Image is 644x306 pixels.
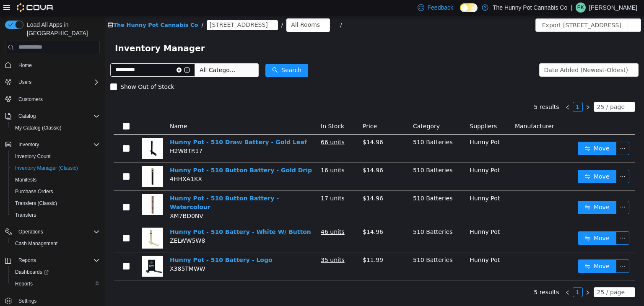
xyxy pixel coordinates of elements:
li: 1 [468,272,478,282]
button: icon: ellipsis [511,126,525,140]
a: Manifests [12,175,40,185]
span: Feedback [428,3,453,12]
span: Dashboards [15,269,49,275]
a: Settings [15,296,40,306]
li: Previous Page [458,86,468,96]
span: Name [65,107,82,114]
span: My Catalog (Classic) [15,124,62,131]
span: X385TMWW [65,250,101,257]
div: 25 / page [492,272,520,281]
button: icon: ellipsis [511,185,525,199]
a: Transfers (Classic) [12,198,60,208]
button: Reports [2,254,103,266]
span: Price [258,107,272,114]
a: Hunny Pot - 510 Draw Battery - Gold Leaf [65,123,202,130]
a: Cash Management [12,239,61,249]
span: Inventory Manager (Classic) [12,163,100,173]
span: $11.99 [258,241,278,248]
span: Show Out of Stock [12,68,73,75]
p: | [571,3,572,13]
a: My Catalog (Classic) [12,123,65,133]
img: Hunny Pot - 510 Battery - Logo hero shot [37,240,58,261]
span: Manifests [12,175,100,185]
img: Cova [17,3,54,12]
span: ZELWW5W8 [65,222,100,228]
span: In Stock [216,107,239,114]
i: icon: close-circle [216,7,221,12]
span: Manifests [15,176,36,183]
li: Previous Page [458,272,468,282]
i: icon: down [522,274,527,280]
i: icon: right [480,275,486,280]
div: Elizabeth Kettlehut [576,3,586,13]
span: Reports [15,280,33,287]
button: Users [15,77,35,87]
span: Transfers (Classic) [15,200,57,207]
span: All Categories [95,50,133,59]
span: Operations [15,227,100,237]
span: / [177,6,178,13]
a: Purchase Orders [12,187,57,197]
span: Inventory Manager [10,26,105,39]
span: Home [18,62,32,69]
a: Dashboards [12,267,52,277]
a: 1 [468,87,478,96]
a: Hunny Pot - 510 Battery - Logo [65,241,168,248]
span: Home [15,60,100,70]
span: Hunny Pot [365,179,395,186]
button: icon: ellipsis [523,3,536,16]
button: Operations [2,226,103,238]
button: Export [STREET_ADDRESS] [431,3,523,16]
span: 4HHXA1KX [65,160,97,167]
td: 510 Batteries [305,119,361,147]
img: Hunny Pot - 510 Button Battery - Gold Drip hero shot [37,150,58,171]
span: Purchase Orders [12,187,100,197]
button: Transfers [8,209,103,221]
li: Next Page [478,272,488,282]
span: $14.96 [258,179,278,186]
span: Customers [15,94,100,104]
span: Category [308,107,335,114]
li: 5 results [429,86,454,96]
button: Customers [2,93,103,105]
u: 66 units [216,123,240,130]
i: icon: down [522,89,527,95]
img: Hunny Pot - 510 Draw Battery - Gold Leaf hero shot [37,122,58,143]
button: Reports [15,255,39,265]
button: Users [2,76,103,88]
td: 510 Batteries [305,237,361,265]
button: Catalog [2,110,103,122]
span: Settings [18,298,36,304]
span: 2591 Yonge St [105,5,163,14]
span: Operations [18,228,43,235]
td: 510 Batteries [305,175,361,209]
span: Cash Management [12,239,100,249]
img: Hunny Pot - 510 Battery - White W/ Button hero shot [37,212,58,233]
u: 17 units [216,179,240,186]
div: All Rooms [186,3,215,16]
span: Purchase Orders [15,188,53,195]
span: Reports [12,279,100,289]
button: Cash Management [8,238,103,249]
a: Dashboards [8,266,103,278]
span: EK [577,3,584,13]
a: Hunny Pot - 510 Battery - White W/ Button [65,213,206,220]
span: Transfers [15,212,36,218]
span: Suppliers [365,107,392,114]
span: Reports [15,255,100,265]
button: Purchase Orders [8,186,103,197]
input: Dark Mode [460,3,478,12]
span: Catalog [15,111,100,121]
a: icon: shopThe Hunny Pot Cannabis Co [3,6,93,13]
p: The Hunny Pot Cannabis Co [493,3,567,13]
td: 510 Batteries [305,209,361,237]
button: icon: swapMove [473,126,512,140]
span: XM7BD0NV [65,197,99,204]
span: Load All Apps in [GEOGRAPHIC_DATA] [23,21,100,37]
button: Inventory [2,139,103,150]
button: icon: ellipsis [511,154,525,168]
span: Cash Management [15,240,57,247]
button: My Catalog (Classic) [8,122,103,134]
i: icon: close-circle [72,52,77,57]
